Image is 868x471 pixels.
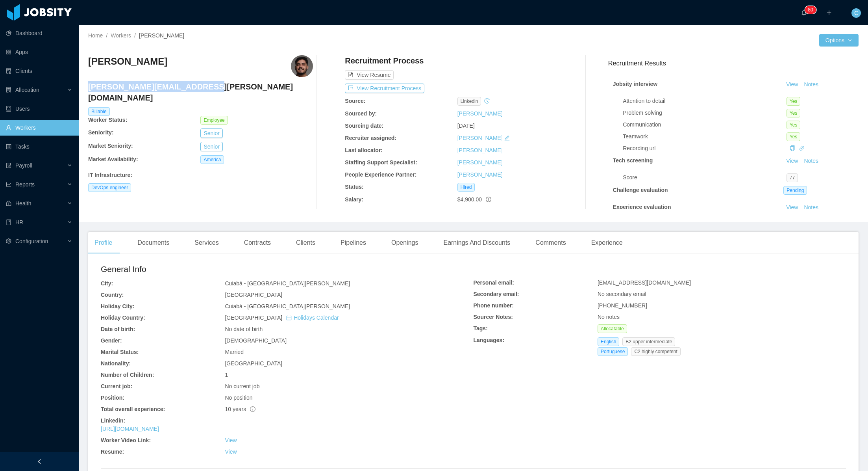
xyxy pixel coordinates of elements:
[345,171,416,178] b: People Experience Partner:
[486,197,491,202] span: info-circle
[385,232,425,254] div: Openings
[801,156,822,166] button: Notes
[457,110,503,117] a: [PERSON_NAME]
[88,107,110,116] span: Billable
[608,58,859,68] h3: Recruitment Results
[250,406,255,412] span: info-circle
[474,314,513,320] b: Sourcer Notes:
[286,315,292,320] i: icon: calendar
[801,80,822,89] button: Notes
[6,63,72,79] a: icon: auditClients
[15,219,23,225] span: HR
[139,32,184,39] span: [PERSON_NAME]
[457,196,482,203] span: $4,900.00
[15,162,32,169] span: Payroll
[101,263,474,276] h2: General Info
[826,10,832,15] i: icon: plus
[200,128,222,138] button: Senior
[787,97,801,106] span: Yes
[345,147,383,153] b: Last allocator:
[225,395,252,401] span: No position
[787,132,801,141] span: Yes
[101,360,131,367] b: Nationality:
[623,97,787,105] div: Attention to detail
[88,32,103,39] a: Home
[286,315,339,321] a: icon: calendarHolidays Calendar
[613,187,668,193] strong: Challenge evaluation
[291,55,313,77] img: b3b9a0bc-3b59-461b-bf8d-ef9053c43417_68a4fac89b3c0-400w.png
[474,302,514,309] b: Phone number:
[787,173,798,182] span: 77
[200,155,224,164] span: America
[631,347,680,356] span: C2 highly competent
[345,85,424,91] a: icon: exportView Recruitment Process
[6,139,72,155] a: icon: profileTasks
[783,81,801,87] a: View
[623,109,787,117] div: Problem solving
[474,325,488,331] b: Tags:
[101,437,151,443] b: Worker Video Link:
[15,200,31,207] span: Health
[598,337,619,346] span: English
[783,186,807,195] span: Pending
[474,291,519,297] b: Secondary email:
[457,183,475,192] span: Hired
[6,25,72,41] a: icon: pie-chartDashboard
[345,84,424,93] button: icon: exportView Recruitment Process
[88,143,133,149] b: Market Seniority:
[474,279,515,286] b: Personal email:
[598,324,627,333] span: Allocatable
[623,121,787,129] div: Communication
[101,303,135,309] b: Holiday City:
[598,347,628,356] span: Portuguese
[585,232,629,254] div: Experience
[101,337,122,344] b: Gender:
[225,349,243,355] span: Married
[225,372,228,378] span: 1
[819,34,859,47] button: Optionsicon: down
[790,144,795,153] div: Copy
[88,183,131,192] span: DevOps engineer
[15,238,48,244] span: Configuration
[101,383,132,389] b: Current job:
[345,135,396,141] b: Recruiter assigned:
[613,157,653,164] strong: Tech screening
[111,32,131,39] a: Workers
[225,315,339,321] span: [GEOGRAPHIC_DATA]
[225,360,282,367] span: [GEOGRAPHIC_DATA]
[854,8,858,18] span: C
[101,280,113,287] b: City:
[801,203,822,212] button: Notes
[808,6,811,14] p: 8
[598,279,691,286] span: [EMAIL_ADDRESS][DOMAIN_NAME]
[345,72,394,78] a: icon: file-textView Resume
[225,292,282,298] span: [GEOGRAPHIC_DATA]
[131,232,176,254] div: Documents
[101,326,135,332] b: Date of birth:
[345,98,365,104] b: Source:
[457,97,481,106] span: linkedin
[225,326,263,332] span: No date of birth
[225,303,350,309] span: Cuiabá - [GEOGRAPHIC_DATA][PERSON_NAME]
[200,116,228,125] span: Employee
[225,449,237,455] a: View
[15,181,35,188] span: Reports
[457,135,503,141] a: [PERSON_NAME]
[88,129,114,136] b: Seniority:
[811,6,813,14] p: 0
[345,110,377,117] b: Sourced by:
[88,232,118,254] div: Profile
[6,87,11,93] i: icon: solution
[345,184,363,190] b: Status:
[6,120,72,136] a: icon: userWorkers
[6,201,11,206] i: icon: medicine-box
[623,144,787,153] div: Recording url
[799,145,805,151] i: icon: link
[345,70,394,80] button: icon: file-textView Resume
[623,173,787,182] div: Score
[622,337,675,346] span: B2 upper intermediate
[474,337,505,343] b: Languages:
[457,147,503,153] a: [PERSON_NAME]
[225,383,259,389] span: No current job
[101,372,154,378] b: Number of Children:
